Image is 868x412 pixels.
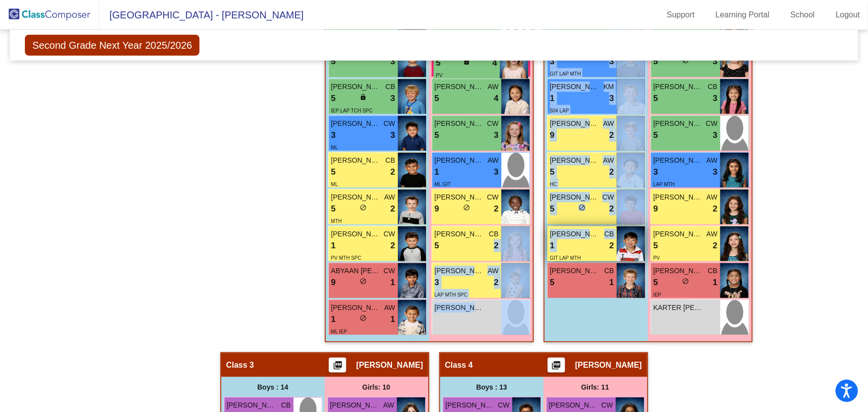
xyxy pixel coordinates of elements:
[579,204,585,211] span: do_not_disturb_alt
[713,166,717,179] span: 3
[226,360,254,370] span: Class 3
[446,400,495,411] span: [PERSON_NAME]
[435,229,484,239] span: [PERSON_NAME]
[435,239,439,252] span: 5
[654,92,658,105] span: 5
[654,276,658,289] span: 5
[436,73,443,78] span: PV
[331,182,338,187] span: ML
[390,239,395,252] span: 2
[390,203,395,215] span: 2
[435,82,484,92] span: [PERSON_NAME]
[494,166,498,179] span: 3
[390,55,395,68] span: 3
[331,166,336,179] span: 5
[494,92,498,105] span: 4
[360,314,367,321] span: do_not_disturb_alt
[386,155,395,166] span: CB
[609,276,614,289] span: 1
[360,278,367,285] span: do_not_disturb_alt
[435,192,484,203] span: [PERSON_NAME]
[325,377,428,397] div: Girls: 10
[604,266,614,276] span: CB
[384,266,395,276] span: CW
[494,239,498,252] span: 2
[609,92,614,105] span: 3
[706,229,717,239] span: AW
[332,360,344,374] mat-icon: picture_as_pdf
[654,203,658,215] span: 9
[331,55,336,68] span: 5
[386,82,395,92] span: CB
[549,400,599,411] span: [PERSON_NAME]
[601,400,613,411] span: CW
[609,129,614,142] span: 2
[713,203,717,215] span: 2
[331,313,336,326] span: 1
[390,276,395,289] span: 1
[331,203,336,215] span: 5
[575,360,642,370] span: [PERSON_NAME]
[445,360,473,370] span: Class 4
[708,7,778,23] a: Learning Portal
[550,108,569,113] span: 504 LAP
[706,118,717,129] span: CW
[331,266,381,276] span: ABYAAN [PERSON_NAME]
[487,155,498,166] span: AW
[713,239,717,252] span: 2
[550,229,600,239] span: [PERSON_NAME]
[331,82,381,92] span: [PERSON_NAME]
[550,239,555,252] span: 1
[654,55,658,68] span: 5
[602,192,614,203] span: CW
[708,82,717,92] span: CB
[384,118,395,129] span: CW
[331,276,336,289] span: 9
[390,92,395,105] span: 3
[550,129,555,142] span: 9
[435,155,484,166] span: [PERSON_NAME]
[227,400,277,411] span: [PERSON_NAME] [PERSON_NAME]
[654,266,703,276] span: [PERSON_NAME]
[331,303,381,313] span: [PERSON_NAME]
[331,218,342,224] span: MTH
[487,82,498,92] span: AW
[550,276,555,289] span: 5
[706,155,717,166] span: AW
[25,35,199,56] span: Second Grade Next Year 2025/2026
[390,313,395,326] span: 1
[550,55,555,68] span: 3
[654,239,658,252] span: 5
[435,276,439,289] span: 3
[99,7,303,23] span: [GEOGRAPHIC_DATA] - [PERSON_NAME]
[384,303,395,313] span: AW
[487,118,498,129] span: CW
[463,204,470,211] span: do_not_disturb_alt
[550,166,555,179] span: 5
[492,57,497,70] span: 4
[654,303,703,313] span: KARTER [PERSON_NAME]
[435,118,484,129] span: [PERSON_NAME]
[550,266,600,276] span: [PERSON_NAME]
[550,92,555,105] span: 1
[782,7,823,23] a: School
[383,400,394,411] span: AW
[331,92,336,105] span: 5
[435,166,439,179] span: 1
[436,57,441,70] span: 5
[609,239,614,252] span: 2
[550,182,557,187] span: HC
[435,129,439,142] span: 5
[331,229,381,239] span: [PERSON_NAME] [PERSON_NAME]
[384,229,395,239] span: CW
[331,129,336,142] span: 3
[494,129,498,142] span: 3
[494,203,498,215] span: 2
[544,377,647,397] div: Girls: 11
[654,82,703,92] span: [PERSON_NAME]
[603,118,614,129] span: AW
[654,166,658,179] span: 3
[331,118,381,129] span: [PERSON_NAME] [PERSON_NAME]
[551,360,563,374] mat-icon: picture_as_pdf
[435,292,468,298] span: LAP MTH SPC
